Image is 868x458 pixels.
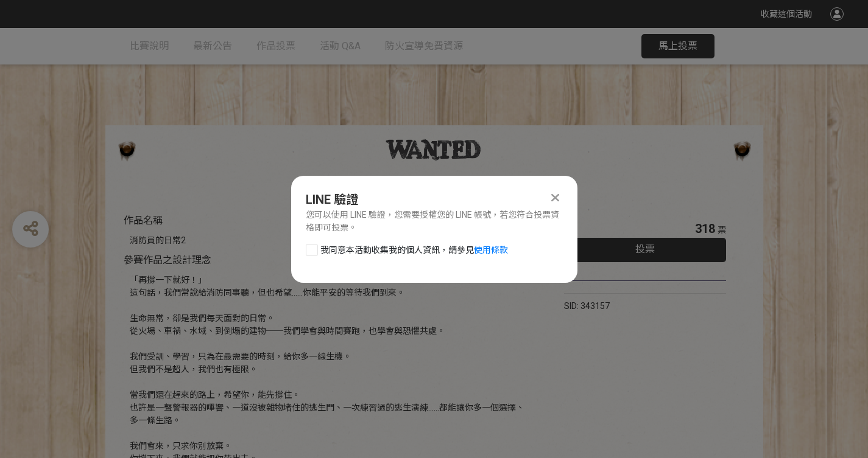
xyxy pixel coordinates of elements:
[658,40,697,52] span: 馬上投票
[385,28,463,64] a: 防火宣導免費資源
[635,243,655,255] span: 投票
[124,254,211,266] span: 參賽作品之設計理念
[256,40,295,52] span: 作品投票
[695,221,715,236] span: 318
[306,190,563,209] div: LINE 驗證
[130,28,169,64] a: 比賽說明
[306,209,563,234] div: 您可以使用 LINE 驗證，您需要授權您的 LINE 帳號，若您符合投票資格即可投票。
[320,28,361,64] a: 活動 Q&A
[385,40,463,52] span: 防火宣導免費資源
[320,40,361,52] span: 活動 Q&A
[320,244,508,257] span: 我同意本活動收集我的個人資訊，請參見
[256,28,295,64] a: 作品投票
[641,34,715,58] button: 馬上投票
[564,301,610,311] span: SID: 343157
[718,225,726,235] span: 票
[761,9,812,19] span: 收藏這個活動
[124,215,163,226] span: 作品名稱
[130,234,528,247] div: 消防員的日常2
[130,40,169,52] span: 比賽說明
[193,40,232,52] span: 最新公告
[474,245,508,255] a: 使用條款
[193,28,232,64] a: 最新公告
